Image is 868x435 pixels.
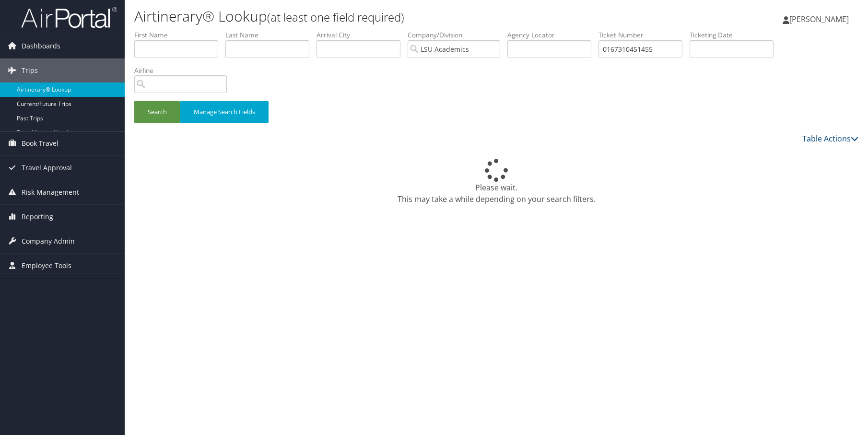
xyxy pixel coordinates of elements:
[22,205,53,229] span: Reporting
[134,159,858,205] div: Please wait. This may take a while depending on your search filters.
[134,101,180,123] button: Search
[22,229,75,253] span: Company Admin
[22,131,59,155] span: Book Travel
[22,254,71,278] span: Employee Tools
[180,101,269,123] button: Manage Search Fields
[317,30,408,40] label: Arrival City
[598,30,690,40] label: Ticket Number
[22,180,79,204] span: Risk Management
[22,156,72,180] span: Travel Approval
[789,14,849,24] span: [PERSON_NAME]
[267,9,404,25] small: (at least one field required)
[134,30,225,40] label: First Name
[134,6,617,26] h1: Airtinerary® Lookup
[21,6,117,29] img: airportal-logo.png
[507,30,598,40] label: Agency Locator
[22,34,60,58] span: Dashboards
[408,30,507,40] label: Company/Division
[22,59,38,82] span: Trips
[802,133,858,144] a: Table Actions
[134,66,234,75] label: Airline
[225,30,317,40] label: Last Name
[783,5,858,34] a: [PERSON_NAME]
[690,30,781,40] label: Ticketing Date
